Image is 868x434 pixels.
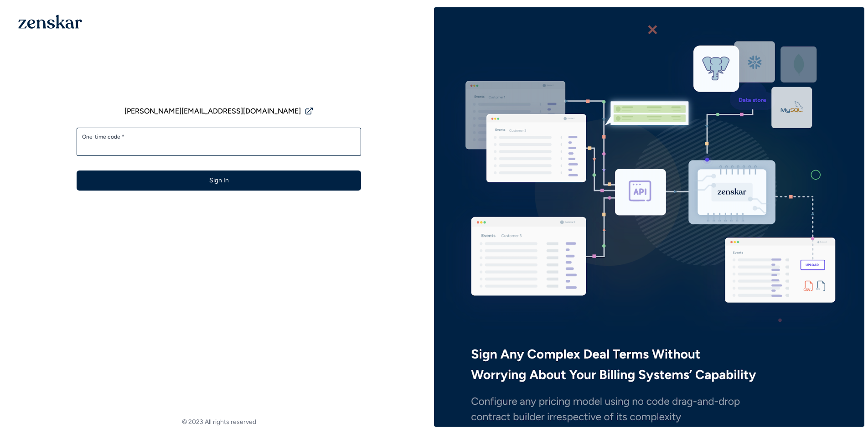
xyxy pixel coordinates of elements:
[18,15,82,29] img: 1OGAJ2xQqyY4LXKgY66KYq0eOWRCkrZdAb3gUhuVAqdWPZE9SRJmCz+oDMSn4zDLXe31Ii730ItAGKgCKgCCgCikA4Av8PJUP...
[77,170,361,191] button: Sign In
[82,133,356,140] label: One-time code *
[4,418,434,427] footer: © 2023 All rights reserved
[124,106,301,117] span: [PERSON_NAME][EMAIL_ADDRESS][DOMAIN_NAME]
